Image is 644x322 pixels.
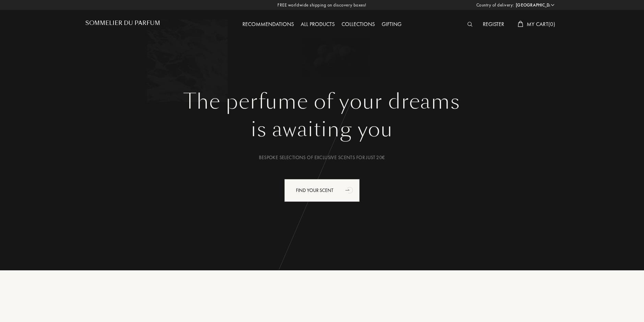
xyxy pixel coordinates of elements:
div: Recommendations [239,20,297,29]
div: Find your scent [284,179,360,202]
img: search_icn_white.svg [467,22,473,27]
div: All products [297,20,338,29]
div: animation [343,183,357,197]
span: Country of delivery: [476,2,514,9]
h1: The perfume of your dreams [91,89,553,114]
a: Gifting [378,21,405,28]
div: is awaiting you [91,114,553,145]
a: Find your scentanimation [279,179,365,202]
a: Sommelier du Parfum [85,20,160,29]
h1: Sommelier du Parfum [85,20,160,26]
div: Collections [338,20,378,29]
a: Recommendations [239,21,297,28]
a: Register [479,21,508,28]
div: Gifting [378,20,405,29]
a: Collections [338,21,378,28]
a: All products [297,21,338,28]
img: cart_white.svg [518,21,523,27]
span: My Cart ( 0 ) [527,21,555,28]
div: Bespoke selections of exclusive scents for just 20€ [91,154,553,161]
div: Register [479,20,508,29]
